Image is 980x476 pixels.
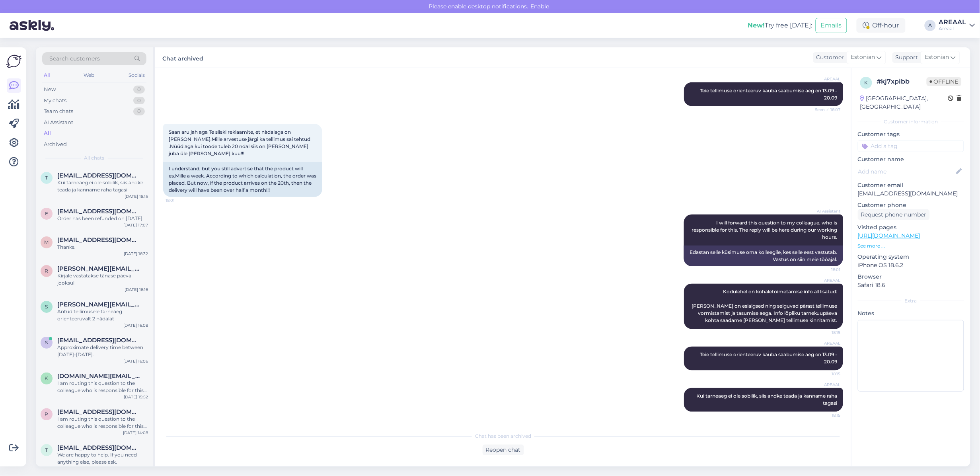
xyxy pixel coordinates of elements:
span: stanislav.pupkevits@gmail.com [57,301,140,308]
span: eugen.burlakov@gmail.com [57,208,140,215]
div: # kj7xpibb [877,77,927,86]
div: [DATE] 16:32 [124,251,148,257]
div: [GEOGRAPHIC_DATA], [GEOGRAPHIC_DATA] [860,94,948,111]
span: All chats [84,154,105,162]
label: Chat archived [162,52,203,63]
div: Socials [127,70,146,80]
span: k [865,80,868,86]
span: Offline [927,77,962,86]
div: Team chats [44,107,73,115]
p: Notes [858,309,964,318]
p: Visited pages [858,223,964,232]
span: smedia.europe@gmail.com [57,337,140,344]
span: p [45,411,49,417]
input: Add a tag [858,140,964,152]
span: Teie tellimuse orienteeruv kauba saabumise aeg on 13.09 - 20.09 [700,88,839,101]
span: AREAAL [811,277,841,283]
div: Customer information [858,118,964,125]
span: Estonian [925,53,949,62]
span: AI Assistant [811,208,841,214]
p: Safari 18.6 [858,281,964,289]
span: Kodulehel on kohaletoimetamise info all lisatud: [PERSON_NAME] on esialgsed ning selguvad pärast ... [692,289,839,324]
div: Order has been refunded on [DATE]. [57,215,148,222]
button: Emails [816,18,847,33]
div: All [42,70,51,80]
a: AREAALAreaal [939,19,975,32]
p: [EMAIL_ADDRESS][DOMAIN_NAME] [858,189,964,198]
span: s [45,304,48,310]
p: Customer name [858,155,964,164]
span: Saan aru jah aga Te siiski reklaamite, et nàdalaga on [PERSON_NAME].Mille arvestuse jàrgi ka tell... [169,129,312,156]
span: m [45,239,49,245]
span: Estonian [851,53,875,62]
span: AREAAL [811,340,841,346]
div: Approximate delivery time between [DATE]-[DATE]. [57,344,148,358]
input: Add name [858,167,955,176]
div: I understand, but you still advertise that the product will es.Mille a week. According to which c... [163,162,322,197]
span: 18:01 [811,267,841,273]
div: [DATE] 14:08 [123,430,148,436]
span: I will forward this question to my colleague, who is responsible for this. The reply will be here... [692,220,839,240]
div: Try free [DATE]: [748,21,812,30]
div: [DATE] 18:15 [125,193,148,199]
div: Edastan selle küsimuse oma kolleegile, kes selle eest vastutab. Vastus on siin meie tööajal. [684,246,843,266]
div: [DATE] 16:16 [125,287,148,293]
div: I am routing this question to the colleague who is responsible for this topic. The reply might ta... [57,416,148,430]
div: Areaal [939,25,966,32]
div: Reopen chat [483,445,524,455]
span: Search customers [49,55,100,63]
p: Operating system [858,253,964,261]
p: See more ... [858,242,964,250]
div: 0 [133,107,145,115]
p: Customer email [858,181,964,189]
div: Off-hour [857,18,906,33]
div: AREAAL [939,19,966,25]
div: Antud tellimusele tarneaeg orienteeruvalt 2 nädalat [57,308,148,322]
div: We are happy to help. If you need anything else, please ask. [57,451,148,466]
span: 18:15 [811,330,841,336]
a: [URL][DOMAIN_NAME] [858,232,920,239]
div: New [44,86,56,94]
div: Thanks. [57,244,148,251]
span: k [45,375,49,381]
div: 0 [133,86,145,94]
p: Customer phone [858,201,964,209]
div: Kirjale vastatakse tänase päeva jooksul [57,272,148,287]
div: [DATE] 16:06 [123,358,148,364]
div: All [44,129,51,137]
span: triinuke87@gmail.com [57,172,140,179]
span: mehmetttoral@yahoo.com [57,236,140,244]
p: Browser [858,273,964,281]
span: tharinduug@gmail.com [57,444,140,451]
div: [DATE] 16:08 [123,322,148,328]
span: e [45,211,48,217]
p: iPhone OS 18.6.2 [858,261,964,269]
div: Support [892,53,918,62]
span: r [45,268,49,274]
div: Web [82,70,96,80]
div: Kui tarneaeg ei ole sobilik, siis andke teada ja kanname raha tagasi [57,179,148,193]
div: AI Assistant [44,119,73,127]
span: AREAAL [811,76,841,82]
span: t [45,175,48,181]
span: Kui tarneaeg ei ole sobilik, siis andke teada ja kanname raha tagasi [696,393,839,406]
span: 18:01 [166,197,195,203]
span: Enable [528,3,551,10]
b: New! [748,21,765,29]
span: 18:15 [811,371,841,377]
div: [DATE] 15:52 [124,394,148,400]
span: paigaldus4you@gmail.com [57,408,140,416]
div: [DATE] 13:48 [123,466,148,472]
div: I am routing this question to the colleague who is responsible for this topic. The reply might ta... [57,380,148,394]
div: Customer [813,53,844,62]
span: Chat has been archived [475,433,531,440]
span: roland.taklai@gmail.com [57,265,140,272]
span: kangoll.online@gmail.com [57,373,140,380]
div: My chats [44,97,66,105]
div: 0 [133,97,145,105]
span: Seen ✓ 16:07 [811,107,841,113]
p: Customer tags [858,130,964,139]
img: Askly Logo [6,54,21,69]
div: A [925,20,936,31]
div: [DATE] 17:07 [123,222,148,228]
